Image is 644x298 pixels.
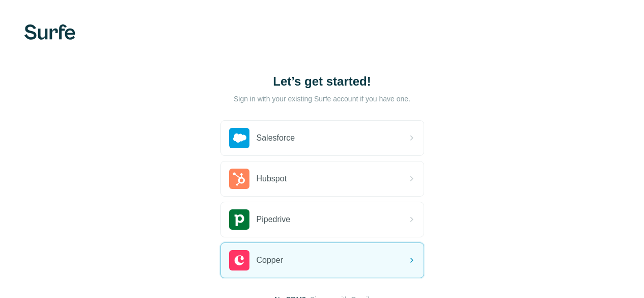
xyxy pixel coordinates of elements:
[229,128,249,148] img: salesforce's logo
[229,209,249,230] img: pipedrive's logo
[257,254,283,266] span: Copper
[229,169,249,189] img: hubspot's logo
[234,94,410,104] p: Sign in with your existing Surfe account if you have one.
[257,213,291,226] span: Pipedrive
[257,132,295,144] span: Salesforce
[229,250,249,270] img: copper's logo
[220,73,424,90] h1: Let’s get started!
[24,24,75,40] img: Surfe's logo
[257,173,287,185] span: Hubspot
